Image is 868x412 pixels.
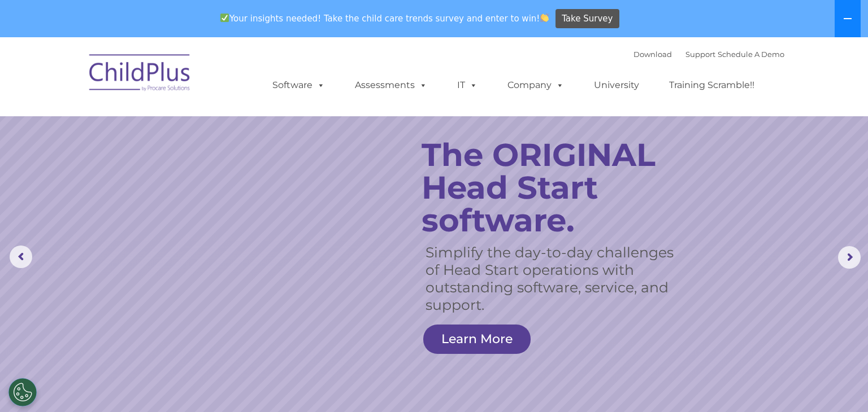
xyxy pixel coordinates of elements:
[157,74,192,83] span: Last name
[84,46,197,103] img: ChildPlus by Procare Solutions
[215,7,554,29] span: Your insights needed! Take the child care trends survey and enter to win!
[157,121,205,129] span: Phone number
[685,50,715,59] a: Support
[261,74,336,97] a: Software
[633,50,784,59] font: |
[426,244,680,314] rs-layer: Simplify the day-to-day challenges of Head Start operations with outstanding software, service, a...
[540,14,549,22] img: 👏
[633,50,672,59] a: Download
[658,74,766,97] a: Training Scramble!!
[583,74,650,97] a: University
[423,325,531,354] a: Learn More
[555,9,619,29] a: Take Survey
[718,50,784,59] a: Schedule A Demo
[220,14,229,22] img: ✅
[422,138,692,236] rs-layer: The ORIGINAL Head Start software.
[344,74,439,97] a: Assessments
[446,74,489,97] a: IT
[496,74,575,97] a: Company
[562,9,613,29] span: Take Survey
[8,378,37,406] button: Cookies Settings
